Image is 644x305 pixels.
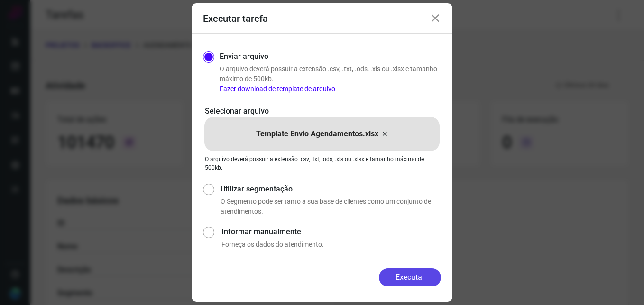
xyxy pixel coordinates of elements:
p: O Segmento pode ser tanto a sua base de clientes como um conjunto de atendimentos. [221,197,441,217]
h3: Executar tarefa [203,13,268,24]
label: Informar manualmente [221,226,441,238]
button: Executar [379,268,441,286]
p: O arquivo deverá possuir a extensão .csv, .txt, .ods, .xls ou .xlsx e tamanho máximo de 500kb. [220,64,441,94]
label: Utilizar segmentação [221,183,441,195]
label: Enviar arquivo [220,51,268,62]
p: Selecionar arquivo [205,105,439,117]
p: Forneça os dados do atendimento. [221,239,441,249]
a: Fazer download de template de arquivo [220,85,335,93]
p: Template Envio Agendamentos.xlsx [256,128,378,140]
p: O arquivo deverá possuir a extensão .csv, .txt, .ods, .xls ou .xlsx e tamanho máximo de 500kb. [205,155,439,172]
